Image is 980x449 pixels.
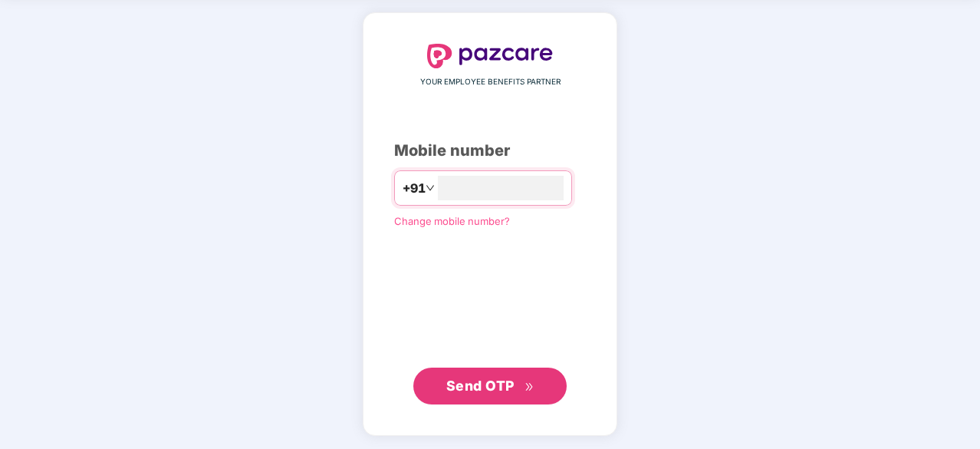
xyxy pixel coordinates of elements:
[403,179,426,198] span: +91
[525,382,534,392] span: double-right
[394,215,510,227] a: Change mobile number?
[394,139,586,163] div: Mobile number
[413,368,567,404] button: Send OTPdouble-right
[426,183,435,193] span: down
[420,76,561,88] span: YOUR EMPLOYEE BENEFITS PARTNER
[427,44,553,68] img: logo
[446,378,515,394] span: Send OTP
